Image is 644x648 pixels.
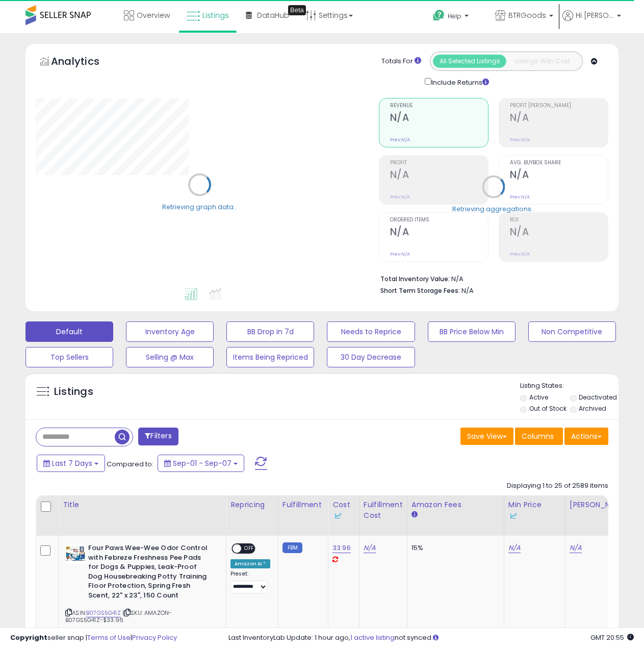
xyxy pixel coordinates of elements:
span: Help [448,12,461,20]
button: Default [25,321,113,342]
a: N/A [364,543,376,553]
a: N/A [508,543,521,553]
button: Filters [138,428,178,445]
h5: Analytics [51,54,119,71]
div: Cost [332,500,355,521]
div: Some or all of the values in this column are provided from Inventory Lab. [332,510,355,521]
button: Save View [460,428,513,445]
span: DataHub [257,10,289,20]
div: Totals For [381,57,421,66]
div: Amazon AI * [230,559,270,568]
div: Tooltip anchor [288,5,306,15]
a: Help [425,2,486,33]
button: Needs to Reprice [327,321,415,342]
span: 2025-09-15 20:55 GMT [590,633,634,642]
div: Fulfillment Cost [364,500,403,521]
button: Non Competitive [528,321,616,342]
div: Include Returns [417,76,501,88]
button: Items Being Repriced [226,347,314,367]
button: Inventory Age [126,321,214,342]
a: 33.96 [332,543,351,553]
a: Terms of Use [87,633,131,642]
div: 15% [411,543,496,553]
button: Actions [564,428,608,445]
img: 51+zidnHjgL._SL40_.jpg [65,543,86,564]
a: Privacy Policy [132,633,177,642]
label: Deactivated [579,393,617,402]
label: Archived [579,404,606,413]
img: InventoryLab Logo [508,511,519,521]
h5: Listings [54,385,93,399]
span: Listings [202,10,229,20]
div: Repricing [230,500,274,510]
a: B07GS5G41Z [86,609,121,617]
div: Preset: [230,570,270,593]
label: Active [529,393,548,402]
span: Columns [522,431,554,441]
div: Title [63,500,222,510]
div: Displaying 1 to 25 of 2589 items [507,481,608,491]
div: [PERSON_NAME] [570,500,630,510]
a: N/A [570,543,582,553]
button: 30 Day Decrease [327,347,415,367]
button: BB Drop in 7d [226,321,314,342]
button: Columns [515,428,563,445]
strong: Copyright [10,633,47,642]
span: Overview [137,10,170,20]
button: Top Sellers [25,347,113,367]
div: Some or all of the values in this column are provided from Inventory Lab. [508,510,561,521]
button: Sep-01 - Sep-07 [158,455,244,472]
div: Retrieving aggregations.. [452,204,534,213]
span: Sep-01 - Sep-07 [173,458,231,468]
span: Compared to: [107,459,153,469]
div: Min Price [508,500,561,521]
span: BTRGoods [508,10,546,20]
i: Get Help [432,9,445,22]
img: InventoryLab Logo [332,511,343,521]
div: Last InventoryLab Update: 1 hour ago, not synced. [228,633,634,643]
a: 1 active listing [350,633,395,642]
small: Amazon Fees. [411,510,418,519]
div: seller snap | | [10,633,177,643]
small: FBM [282,542,302,553]
div: Retrieving graph data.. [162,202,237,211]
button: All Selected Listings [433,55,506,68]
div: Fulfillment [282,500,324,510]
span: OFF [241,544,257,553]
span: Last 7 Days [52,458,92,468]
span: | SKU: AMAZON-B07GS5G41Z-$33.96 [65,609,172,624]
label: Out of Stock [529,404,566,413]
button: Last 7 Days [37,455,105,472]
b: Four Paws Wee-Wee Odor Control with Febreze Freshness Pee Pads for Dogs & Puppies, Leak-Proof Dog... [88,543,212,603]
a: Hi [PERSON_NAME] [562,10,621,33]
div: Amazon Fees [411,500,500,510]
button: Selling @ Max [126,347,214,367]
button: BB Price Below Min [428,321,516,342]
p: Listing States: [520,381,619,391]
button: Listings With Cost [506,55,579,68]
span: Hi [PERSON_NAME] [576,10,614,20]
